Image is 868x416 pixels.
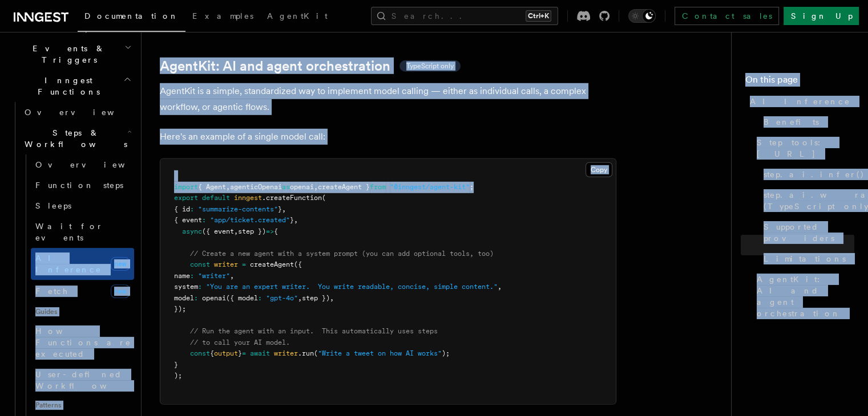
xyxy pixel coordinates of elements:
[371,7,558,25] button: Search...Ctrl+K
[9,38,134,70] button: Events & Triggers
[214,349,238,357] span: output
[111,257,130,271] span: new
[230,183,282,191] span: agenticOpenai
[202,294,226,302] span: openai
[784,7,859,25] a: Sign Up
[25,108,142,117] span: Overview
[274,227,278,235] span: {
[442,349,450,357] span: );
[35,327,131,358] span: How Functions are executed
[84,11,179,21] span: Documentation
[290,183,314,191] span: openai
[31,248,134,280] a: AI Inferencenew
[628,9,656,23] button: Toggle dark mode
[35,222,103,242] span: Wait for events
[267,11,328,21] span: AgentKit
[757,274,854,319] span: AgentKit: AI and agent orchestration
[210,216,290,224] span: "app/ticket.created"
[190,327,438,335] span: // Run the agent with an input. This automatically uses steps
[752,132,854,164] a: Step tools: [URL]
[759,112,854,132] a: Benefits
[31,364,134,396] a: User-defined Workflows
[757,137,854,160] span: Step tools: [URL]
[190,250,494,258] span: // Create a new agent with a system prompt (you can add optional tools, too)
[759,248,854,269] a: Limitations
[238,227,266,235] span: step })
[586,162,612,177] button: Copy
[759,164,854,185] a: step.ai.infer()
[234,227,238,235] span: ,
[214,260,238,268] span: writer
[20,102,134,123] a: Overview
[330,294,334,302] span: ,
[526,10,551,22] kbd: Ctrl+K
[31,396,134,414] span: Patterns
[745,73,854,91] h4: On this page
[266,294,298,302] span: "gpt-4o"
[190,338,290,346] span: // to call your AI model.
[318,349,442,357] span: "Write a tweet on how AI works"
[31,303,134,321] span: Guides
[160,58,461,74] a: AgentKit: AI and agent orchestrationTypeScript only
[298,294,302,302] span: ,
[174,305,186,313] span: });
[278,205,282,213] span: }
[190,205,194,213] span: :
[759,185,854,217] a: step.ai.wrap() (TypeScript only)
[210,349,214,357] span: {
[764,221,854,244] span: Supported providers
[174,194,198,202] span: export
[764,253,846,264] span: Limitations
[266,227,274,235] span: =>
[675,7,779,25] a: Contact sales
[198,272,230,280] span: "writer"
[470,183,474,191] span: ;
[406,62,454,71] span: TypeScript only
[282,205,286,213] span: ,
[9,43,124,66] span: Events & Triggers
[745,91,854,112] a: AI Inference
[258,294,262,302] span: :
[202,227,234,235] span: ({ event
[234,194,262,202] span: inngest
[35,287,68,296] span: Fetch
[194,294,198,302] span: :
[35,254,102,274] span: AI Inference
[390,183,470,191] span: "@inngest/agent-kit"
[202,216,206,224] span: :
[174,361,178,369] span: }
[318,183,370,191] span: createAgent }
[190,272,194,280] span: :
[35,160,153,169] span: Overview
[185,3,260,31] a: Examples
[20,127,127,150] span: Steps & Workflows
[174,205,190,213] span: { id
[174,283,198,291] span: system
[192,11,253,21] span: Examples
[20,123,134,154] button: Steps & Workflows
[322,194,326,202] span: (
[750,96,850,107] span: AI Inference
[31,321,134,364] a: How Functions are executed
[242,349,246,357] span: =
[190,349,210,357] span: const
[290,216,294,224] span: }
[302,294,330,302] span: step })
[274,349,298,357] span: writer
[174,272,190,280] span: name
[198,183,226,191] span: { Agent
[174,294,194,302] span: model
[206,283,498,291] span: "You are an expert writer. You write readable, concise, simple content."
[31,154,134,175] a: Overview
[752,269,854,324] a: AgentKit: AI and agent orchestration
[35,201,71,210] span: Sleeps
[160,129,616,145] p: Here's an example of a single model call:
[298,349,314,357] span: .run
[764,169,865,180] span: step.ai.infer()
[174,372,182,380] span: );
[31,216,134,248] a: Wait for events
[31,175,134,195] a: Function steps
[250,349,270,357] span: await
[230,272,234,280] span: ,
[198,205,278,213] span: "summarize-contents"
